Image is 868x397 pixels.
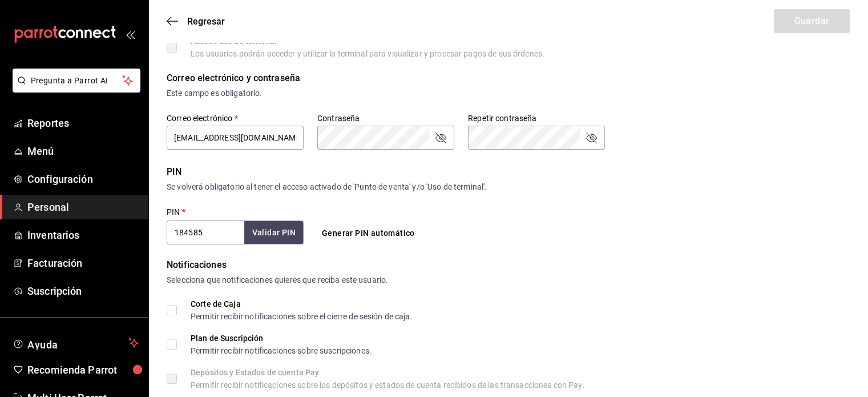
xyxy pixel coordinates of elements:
span: Suscripción [27,283,139,299]
div: Permitir recibir notificaciones sobre el cierre de sesión de caja. [191,312,413,320]
button: Regresar [167,16,225,27]
div: Los usuarios podrán acceder y utilizar la terminal para visualizar y procesar pagos de sus órdenes. [191,50,544,58]
div: Plan de Suscripción [191,334,372,342]
label: Correo electrónico [167,114,304,122]
div: Selecciona que notificaciones quieres que reciba este usuario. [167,274,850,286]
div: Notificaciones [167,258,850,272]
button: Pregunta a Parrot AI [13,69,140,93]
label: Contraseña [317,114,454,122]
button: Generar PIN automático [317,223,419,244]
div: PIN [167,165,850,179]
input: ejemplo@gmail.com [167,126,304,150]
span: Recomienda Parrot [27,362,139,378]
button: open_drawer_menu [126,30,135,39]
div: Acceso uso de terminal [191,37,544,45]
span: Facturación [27,255,139,271]
a: Pregunta a Parrot AI [8,83,140,95]
div: Permitir recibir notificaciones sobre los depósitos y estados de cuenta recibidos de las transacc... [191,381,584,389]
div: Corte de Caja [191,300,413,308]
button: passwordField [584,131,598,145]
div: Este campo es obligatorio. [167,87,850,99]
span: Configuración [27,171,139,187]
label: PIN [167,208,185,216]
span: Personal [27,199,139,215]
span: Pregunta a Parrot AI [31,75,123,87]
div: Permitir recibir notificaciones sobre suscripciones. [191,347,372,355]
span: Reportes [27,115,139,131]
span: Inventarios [27,227,139,243]
span: Regresar [187,16,225,27]
div: Se volverá obligatorio al tener el acceso activado de 'Punto de venta' y/o 'Uso de terminal'. [167,181,850,193]
label: Repetir contraseña [468,114,605,122]
span: Menú [27,143,139,159]
div: Depósitos y Estados de cuenta Pay [191,368,584,376]
input: 3 a 6 dígitos [167,220,244,244]
button: passwordField [434,131,447,145]
span: Ayuda [27,336,124,350]
button: Validar PIN [244,221,304,244]
div: Correo electrónico y contraseña [167,71,850,85]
